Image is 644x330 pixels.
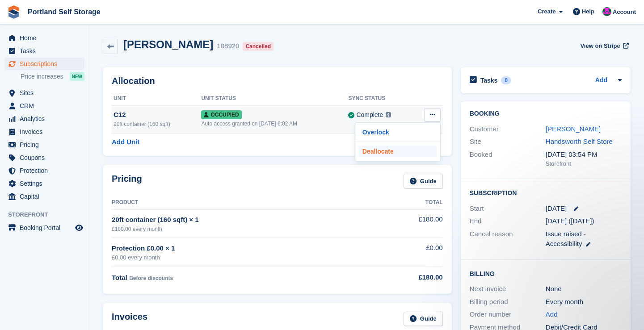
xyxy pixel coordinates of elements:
[20,100,73,112] span: CRM
[470,137,546,147] div: Site
[470,309,546,320] div: Order number
[470,284,546,294] div: Next invoice
[112,312,147,326] h2: Invoices
[546,284,622,294] div: None
[348,92,414,106] th: Sync Status
[470,150,546,168] div: Booked
[20,32,73,44] span: Home
[20,177,73,190] span: Settings
[112,225,370,233] div: £180.00 every month
[582,7,594,16] span: Help
[70,72,84,81] div: NEW
[20,190,73,203] span: Capital
[4,190,84,203] a: menu
[470,204,546,214] div: Start
[112,174,142,188] h2: Pricing
[112,76,443,86] h2: Allocation
[20,151,73,164] span: Coupons
[546,309,558,320] a: Add
[112,215,370,225] div: 20ft container (160 sqft) × 1
[21,72,63,81] span: Price increases
[4,164,84,177] a: menu
[123,38,213,50] h2: [PERSON_NAME]
[602,7,611,16] img: David Baker
[404,312,443,326] a: Guide
[4,32,84,44] a: menu
[20,221,73,234] span: Booking Portal
[546,297,622,307] div: Every month
[480,76,498,84] h2: Tasks
[114,120,201,128] div: 20ft container (160 sqft)
[7,5,21,19] img: stora-icon-8386f47178a22dfd0bd8f6a31ec36ba5ce8667c1dd55bd0f319d3a0aa187defe.svg
[20,45,73,57] span: Tasks
[359,126,437,138] a: Overlock
[8,210,89,219] span: Storefront
[74,222,84,233] a: Preview store
[546,204,567,214] time: 2025-09-29 00:00:00 UTC
[112,137,139,147] a: Add Unit
[201,92,348,106] th: Unit Status
[595,75,607,86] a: Add
[4,45,84,57] a: menu
[470,297,546,307] div: Billing period
[4,58,84,70] a: menu
[370,238,442,267] td: £0.00
[370,196,442,210] th: Total
[4,100,84,112] a: menu
[386,112,391,117] img: icon-info-grey-7440780725fd019a000dd9b08b2336e03edf1995a4989e88bcd33f0948082b44.svg
[470,188,622,197] h2: Subscription
[20,113,73,125] span: Analytics
[129,275,173,281] span: Before discounts
[356,110,383,120] div: Complete
[112,253,370,262] div: £0.00 every month
[4,221,84,234] a: menu
[470,110,622,117] h2: Booking
[370,209,442,238] td: £180.00
[359,146,437,157] a: Deallocate
[217,41,239,51] div: 108920
[4,87,84,99] a: menu
[20,138,73,151] span: Pricing
[24,4,104,19] a: Portland Self Storage
[546,138,613,145] a: Handsworth Self Store
[577,38,631,53] a: View on Stripe
[112,243,370,254] div: Protection £0.00 × 1
[201,120,348,128] div: Auto access granted on [DATE] 6:02 AM
[546,217,594,225] span: [DATE] ([DATE])
[201,110,241,119] span: Occupied
[112,196,370,210] th: Product
[613,8,636,17] span: Account
[112,274,127,281] span: Total
[546,159,622,168] div: Storefront
[546,230,586,248] span: Issue raised - Accessibility
[470,269,622,278] h2: Billing
[370,272,442,283] div: £180.00
[20,125,73,138] span: Invoices
[470,229,546,249] div: Cancel reason
[243,42,274,51] div: Cancelled
[4,151,84,164] a: menu
[4,138,84,151] a: menu
[4,177,84,190] a: menu
[4,113,84,125] a: menu
[546,125,601,133] a: [PERSON_NAME]
[114,110,201,120] div: C12
[20,164,73,177] span: Protection
[21,71,84,81] a: Price increases NEW
[20,58,73,70] span: Subscriptions
[580,42,620,50] span: View on Stripe
[20,87,73,99] span: Sites
[546,150,622,160] div: [DATE] 03:54 PM
[112,92,201,106] th: Unit
[501,76,511,84] div: 0
[404,174,443,188] a: Guide
[538,7,556,16] span: Create
[470,124,546,134] div: Customer
[470,216,546,226] div: End
[4,125,84,138] a: menu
